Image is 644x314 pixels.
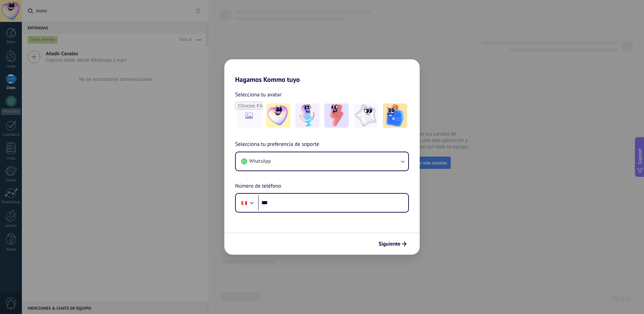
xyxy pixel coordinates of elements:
button: Siguiente [376,238,410,250]
span: Selecciona tu preferencia de soporte [235,140,319,149]
img: -3.jpeg [324,103,349,128]
img: -5.jpeg [383,103,407,128]
span: Número de teléfono [235,182,281,191]
img: -1.jpeg [266,103,290,128]
div: Peru: + 51 [238,196,251,210]
span: Selecciona tu avatar [235,90,282,99]
img: -4.jpeg [354,103,378,128]
img: -2.jpeg [295,103,320,128]
span: Siguiente [379,242,400,246]
button: WhatsApp [236,152,408,170]
span: WhatsApp [249,158,271,165]
h2: Hagamos Kommo tuyo [224,59,420,84]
